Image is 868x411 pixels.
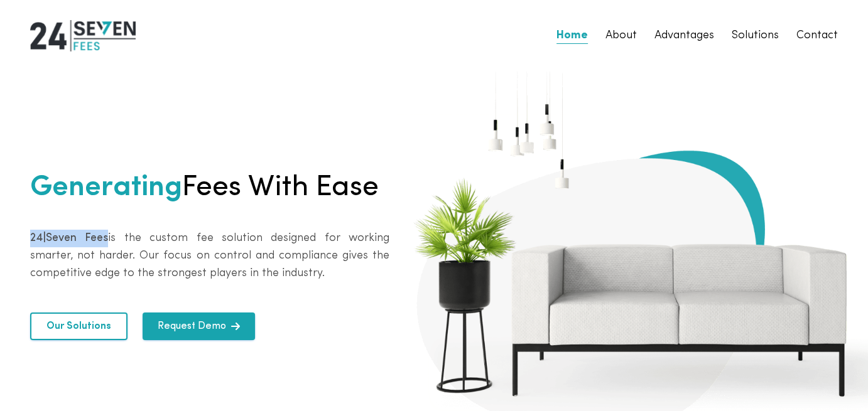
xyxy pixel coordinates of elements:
img: 24|Seven Fees Logo [30,20,136,51]
button: Our Solutions [30,312,127,340]
a: Home [556,27,588,45]
a: About [605,27,637,45]
b: Generating [30,173,182,203]
p: is the custom fee solution designed for working smarter, not harder. Our focus on control and com... [30,230,389,282]
a: Contact [796,27,838,45]
button: Request Demo [143,312,255,340]
a: Solutions [732,27,779,45]
h1: Fees with ease [30,166,389,210]
b: 24|Seven Fees [30,233,108,244]
a: Advantages [654,27,714,45]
